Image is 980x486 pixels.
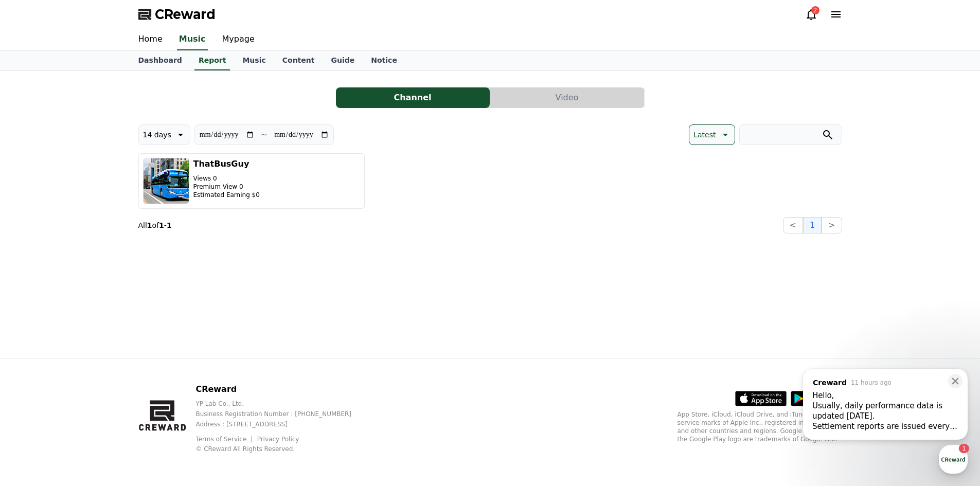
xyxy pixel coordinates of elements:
p: CReward [195,383,368,395]
strong: 1 [147,221,152,229]
a: Music [177,29,208,50]
button: Video [490,87,644,108]
div: 2 [811,6,819,14]
a: Privacy Policy [257,436,299,443]
a: Content [274,51,323,70]
button: 1 [803,217,822,233]
p: Business Registration Number : [PHONE_NUMBER] [195,410,368,418]
h3: ThatBusGuy [193,158,260,170]
button: ThatBusGuy Views 0 Premium View 0 Estimated Earning $0 [138,153,365,209]
a: Guide [323,51,363,70]
p: 14 days [143,128,171,142]
p: Address : [STREET_ADDRESS] [195,420,368,428]
button: Channel [336,87,490,108]
p: Latest [693,128,716,142]
a: Home [130,29,171,50]
a: Channel [336,87,490,108]
p: Premium View 0 [193,183,260,191]
p: Estimated Earning $0 [193,191,260,199]
a: Settings [133,326,198,352]
span: 1 [104,326,108,334]
strong: 1 [159,221,164,229]
strong: 1 [167,221,172,229]
span: CReward [155,6,216,23]
button: 14 days [138,124,190,145]
p: ~ [261,129,268,141]
a: 2 [805,8,817,21]
p: YP Lab Co., Ltd. [195,400,368,408]
span: Settings [152,341,177,350]
a: Music [234,51,274,70]
p: Views 0 [193,174,260,183]
a: CReward [138,6,216,23]
a: Notice [363,51,405,70]
a: Home [3,326,68,352]
button: Latest [689,124,735,145]
span: Home [26,341,44,350]
img: ThatBusGuy [143,158,189,204]
a: Dashboard [130,51,190,70]
p: App Store, iCloud, iCloud Drive, and iTunes Store are service marks of Apple Inc., registered in ... [678,410,842,443]
p: © CReward All Rights Reserved. [195,445,368,453]
span: Messages [85,342,116,350]
a: Report [194,51,230,70]
a: Mypage [214,29,263,50]
p: All of - [138,220,172,230]
a: Terms of Service [195,436,254,443]
button: > [822,217,842,233]
button: < [783,217,803,233]
a: 1Messages [68,326,133,352]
